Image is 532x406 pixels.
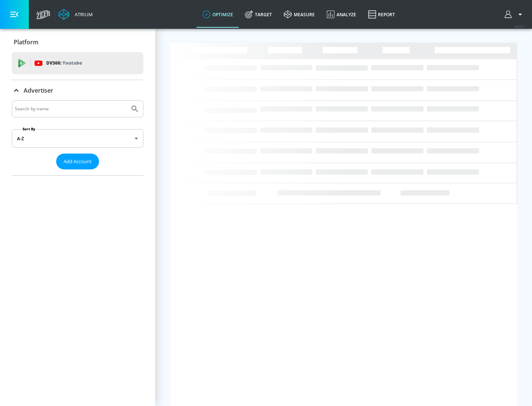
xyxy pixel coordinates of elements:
nav: list of Advertiser [12,169,143,175]
p: Youtube [62,59,82,67]
div: Platform [12,32,143,52]
label: Sort By [21,127,37,131]
a: Atrium [58,9,93,20]
p: DV360: [46,59,82,67]
span: v 4.25.2 [514,24,525,28]
a: Analyze [321,1,362,28]
button: Add Account [56,154,99,169]
a: Report [362,1,401,28]
div: DV360: Youtube [12,52,143,74]
div: Atrium [72,11,93,18]
div: Advertiser [12,80,143,101]
a: optimize [197,1,239,28]
a: Target [239,1,278,28]
div: Advertiser [12,100,143,175]
span: Add Account [64,157,92,166]
p: Platform [14,38,38,46]
p: Advertiser [24,86,53,94]
input: Search by name [15,104,127,114]
div: A-Z [12,129,143,148]
a: measure [278,1,321,28]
